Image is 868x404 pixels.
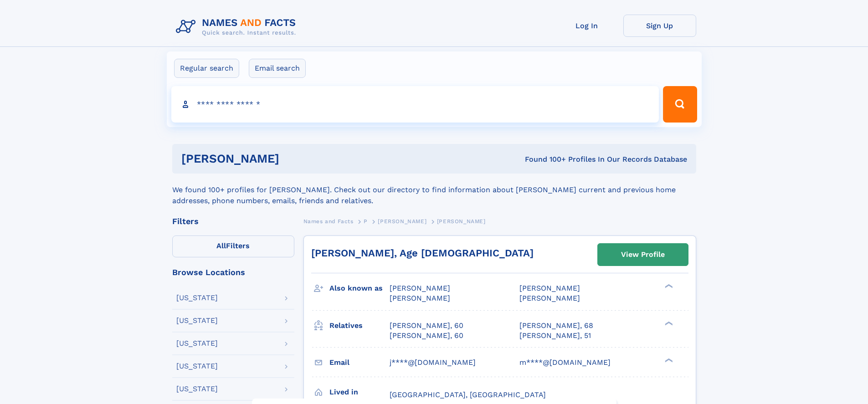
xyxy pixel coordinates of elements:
[216,241,226,250] span: All
[172,15,303,39] img: Logo Names and Facts
[176,317,218,324] div: [US_STATE]
[329,384,390,400] h3: Lived in
[621,244,665,265] div: View Profile
[378,218,426,225] span: [PERSON_NAME]
[181,153,402,164] h1: [PERSON_NAME]
[176,363,218,370] div: [US_STATE]
[329,355,390,370] h3: Email
[390,321,463,331] a: [PERSON_NAME], 60
[663,283,673,289] div: ❯
[329,281,390,296] h3: Also known as
[663,320,673,326] div: ❯
[176,385,218,393] div: [US_STATE]
[623,15,696,37] a: Sign Up
[172,174,696,206] div: We found 100+ profiles for [PERSON_NAME]. Check out our directory to find information about [PERS...
[519,284,580,292] span: [PERSON_NAME]
[329,318,390,333] h3: Relatives
[402,154,687,164] div: Found 100+ Profiles In Our Records Database
[311,247,534,259] a: [PERSON_NAME], Age [DEMOGRAPHIC_DATA]
[172,217,294,225] div: Filters
[249,59,306,78] label: Email search
[519,294,580,302] span: [PERSON_NAME]
[172,268,294,276] div: Browse Locations
[519,331,591,341] a: [PERSON_NAME], 51
[663,86,697,123] button: Search Button
[176,294,218,302] div: [US_STATE]
[174,59,239,78] label: Regular search
[303,215,354,227] a: Names and Facts
[663,357,673,363] div: ❯
[390,284,450,292] span: [PERSON_NAME]
[390,294,450,302] span: [PERSON_NAME]
[172,235,294,257] label: Filters
[378,215,426,227] a: [PERSON_NAME]
[364,215,368,227] a: P
[176,340,218,347] div: [US_STATE]
[171,86,659,123] input: search input
[364,218,368,225] span: P
[437,218,486,225] span: [PERSON_NAME]
[550,15,623,37] a: Log In
[390,390,546,399] span: [GEOGRAPHIC_DATA], [GEOGRAPHIC_DATA]
[390,331,463,341] a: [PERSON_NAME], 60
[519,321,593,331] a: [PERSON_NAME], 68
[598,244,688,266] a: View Profile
